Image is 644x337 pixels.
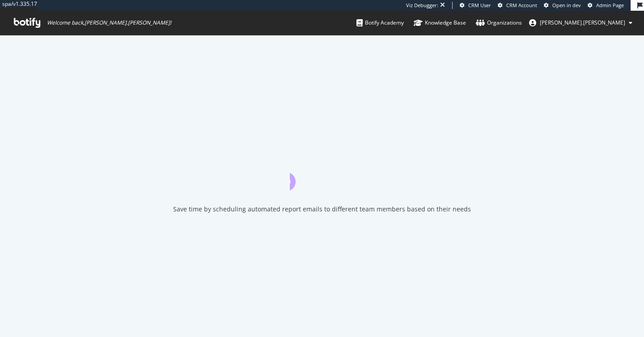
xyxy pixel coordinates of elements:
span: CRM User [468,2,491,8]
a: CRM Account [498,2,537,9]
div: Knowledge Base [414,18,466,27]
span: Admin Page [596,2,624,8]
a: Organizations [476,11,522,35]
a: Admin Page [588,2,624,9]
div: Botify Academy [356,18,404,27]
a: Knowledge Base [414,11,466,35]
a: CRM User [460,2,491,9]
div: Save time by scheduling automated report emails to different team members based on their needs [173,205,471,214]
div: animation [290,158,354,190]
span: Welcome back, [PERSON_NAME].[PERSON_NAME] ! [47,19,171,26]
a: Botify Academy [356,11,404,35]
span: CRM Account [506,2,537,8]
span: tyler.cohen [540,19,625,26]
button: [PERSON_NAME].[PERSON_NAME] [522,16,640,30]
a: Open in dev [544,2,581,9]
div: Viz Debugger: [406,2,438,9]
div: Organizations [476,18,522,27]
span: Open in dev [552,2,581,8]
